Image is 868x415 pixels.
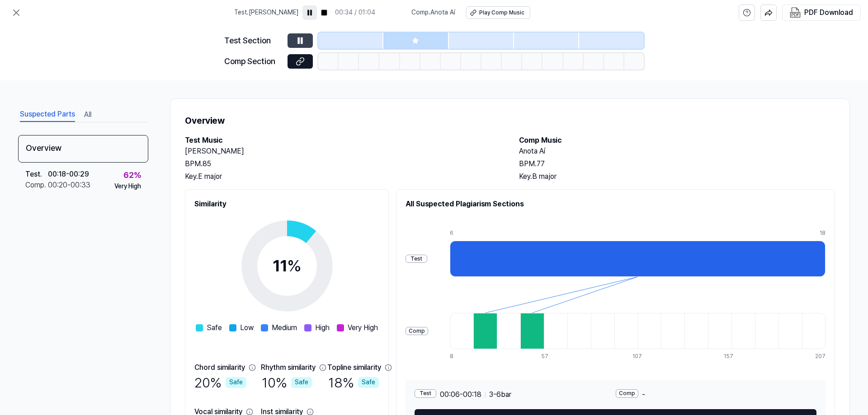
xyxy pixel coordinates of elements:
[450,353,473,360] div: 8
[541,353,565,360] div: 57
[450,229,820,237] div: 6
[262,373,312,392] div: 10 %
[348,322,378,333] span: Very High
[406,327,428,336] div: Comp
[335,8,375,17] div: 00:34 / 01:04
[415,389,436,398] div: Test
[519,159,835,169] div: BPM. 77
[358,377,379,388] div: Safe
[764,9,773,17] img: share
[287,256,302,275] span: %
[273,254,302,278] div: 11
[788,5,855,20] button: PDF Download
[25,180,48,191] div: Comp .
[48,180,90,191] div: 00:20 - 00:33
[489,389,511,400] span: 3 - 6 bar
[327,362,381,373] div: Topline similarity
[724,353,747,360] div: 157
[25,169,48,180] div: Test .
[185,146,501,157] h2: [PERSON_NAME]
[616,389,817,400] div: -
[224,55,282,68] div: Comp Section
[291,377,312,388] div: Safe
[194,373,246,392] div: 20 %
[406,199,826,210] h2: All Suspected Plagiarism Sections
[185,171,501,182] div: Key. E major
[519,135,835,146] h2: Comp Music
[519,146,835,157] h2: Anota Aí
[328,373,379,392] div: 18 %
[479,9,524,17] div: Play Comp Music
[48,169,89,180] div: 00:18 - 00:29
[815,353,826,360] div: 207
[114,182,141,191] div: Very High
[790,7,801,18] img: PDF Download
[466,6,530,19] button: Play Comp Music
[123,169,141,182] div: 62 %
[804,7,853,19] div: PDF Download
[194,199,379,210] h2: Similarity
[207,322,222,333] span: Safe
[185,135,501,146] h2: Test Music
[261,362,316,373] div: Rhythm similarity
[194,362,245,373] div: Chord similarity
[820,229,826,237] div: 18
[519,171,835,182] div: Key. B major
[224,34,282,47] div: Test Section
[234,8,299,17] span: Test . [PERSON_NAME]
[240,322,254,333] span: Low
[226,377,246,388] div: Safe
[185,159,501,169] div: BPM. 85
[411,8,455,17] span: Comp . Anota Aí
[84,107,91,122] button: All
[20,107,75,122] button: Suspected Parts
[272,322,297,333] span: Medium
[739,5,755,21] button: help
[616,389,638,398] div: Comp
[743,8,751,17] svg: help
[185,113,835,128] h1: Overview
[18,135,148,163] div: Overview
[406,255,427,263] div: Test
[440,389,481,400] span: 00:06 - 00:18
[315,322,330,333] span: High
[632,353,656,360] div: 107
